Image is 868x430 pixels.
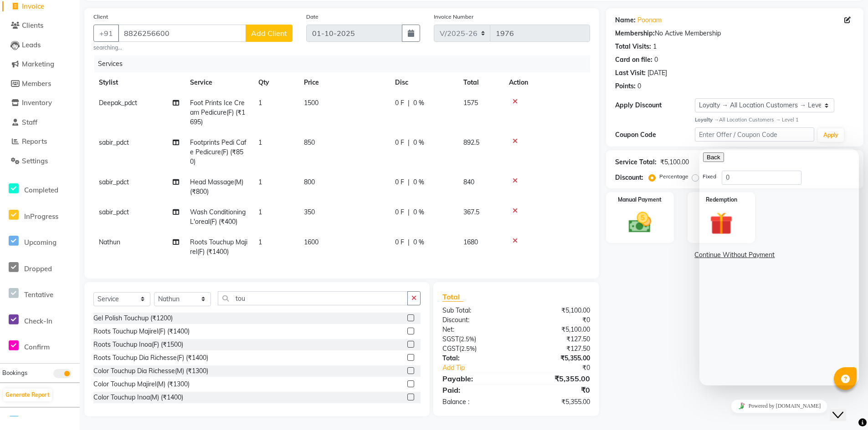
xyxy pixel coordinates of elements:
[637,15,662,25] a: Poonam
[2,98,77,108] a: Inventory
[2,59,77,70] a: Marketing
[258,178,262,186] span: 1
[615,29,854,38] div: No Active Membership
[621,209,659,236] img: _cash.svg
[436,354,516,363] div: Total:
[615,29,655,38] div: Membership:
[659,172,688,181] label: Percentage
[93,340,183,349] div: Roots Touchup Inoa(F) (₹1500)
[615,68,646,78] div: Last Visit:
[408,138,410,147] span: |
[93,327,190,336] div: Roots Touchup Majirel(F) (₹1400)
[24,238,56,247] span: Upcoming
[463,138,479,147] span: 892.5
[99,208,129,216] span: sabir_pdct
[516,315,597,325] div: ₹0
[434,13,473,21] label: Invoice Number
[442,335,459,343] span: SGST
[2,137,77,147] a: Reports
[436,344,516,354] div: ( )
[251,29,287,38] span: Add Client
[93,314,173,323] div: Gel Polish Touchup (₹1200)
[442,292,463,302] span: Total
[99,99,137,107] span: Deepak_pdct
[653,42,657,51] div: 1
[647,68,667,78] div: [DATE]
[246,25,293,42] button: Add Client
[618,196,662,204] label: Manual Payment
[304,99,318,107] span: 1500
[695,127,814,142] input: Enter Offer / Coupon Code
[413,238,424,247] span: 0 %
[408,98,410,108] span: |
[304,178,315,186] span: 800
[516,334,597,344] div: ₹127.50
[93,366,208,376] div: Color Touchup Dia Richesse(M) (₹1300)
[93,353,208,363] div: Roots Touchup Dia Richesse(F) (₹1400)
[22,21,43,30] span: Clients
[2,79,77,89] a: Members
[615,130,695,140] div: Coupon Code
[22,118,37,126] span: Staff
[304,238,318,246] span: 1600
[654,55,658,65] div: 0
[93,393,183,402] div: Color Touchup Inoa(M) (₹1400)
[99,138,129,147] span: sabir_pdct
[695,116,719,123] strong: Loyalty →
[2,40,77,51] a: Leads
[516,325,597,334] div: ₹5,100.00
[830,394,859,421] iframe: chat widget
[516,373,597,384] div: ₹5,355.00
[218,291,408,305] input: Search or Scan
[258,99,262,107] span: 1
[660,157,689,167] div: ₹5,100.00
[24,212,58,221] span: InProgress
[608,250,862,260] a: Continue Without Payment
[2,369,27,376] span: Bookings
[258,138,262,147] span: 1
[818,128,844,142] button: Apply
[304,208,315,216] span: 350
[22,2,44,10] span: Invoice
[516,344,597,354] div: ₹127.50
[395,98,404,108] span: 0 F
[458,72,503,93] th: Total
[24,317,52,325] span: Check-In
[461,345,475,352] span: 2.5%
[190,208,246,226] span: Wash Conditioning L'oreal(F) (₹400)
[99,178,129,186] span: sabir_pdct
[22,60,54,68] span: Marketing
[99,238,120,246] span: Nathun
[463,238,478,246] span: 1680
[94,56,597,72] div: Services
[436,397,516,407] div: Balance :
[190,138,247,166] span: Footprints Pedi Cafe Pedicure(F) (₹850)
[436,363,529,373] a: Add Tip
[615,81,636,91] div: Points:
[395,138,404,147] span: 0 F
[463,178,474,186] span: 840
[22,157,48,165] span: Settings
[93,13,108,21] label: Client
[395,238,404,247] span: 0 F
[23,416,52,425] span: Segments
[258,208,262,216] span: 1
[408,207,410,217] span: |
[408,177,410,187] span: |
[413,207,424,217] span: 0 %
[516,384,597,395] div: ₹0
[637,81,641,91] div: 0
[258,238,262,246] span: 1
[390,72,458,93] th: Disc
[503,72,590,93] th: Action
[2,1,77,12] a: Invoice
[436,315,516,325] div: Discount:
[22,40,41,49] span: Leads
[615,157,657,167] div: Service Total:
[22,98,52,107] span: Inventory
[190,99,245,126] span: Foot Prints Ice Cream Pedicure(F) (₹1695)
